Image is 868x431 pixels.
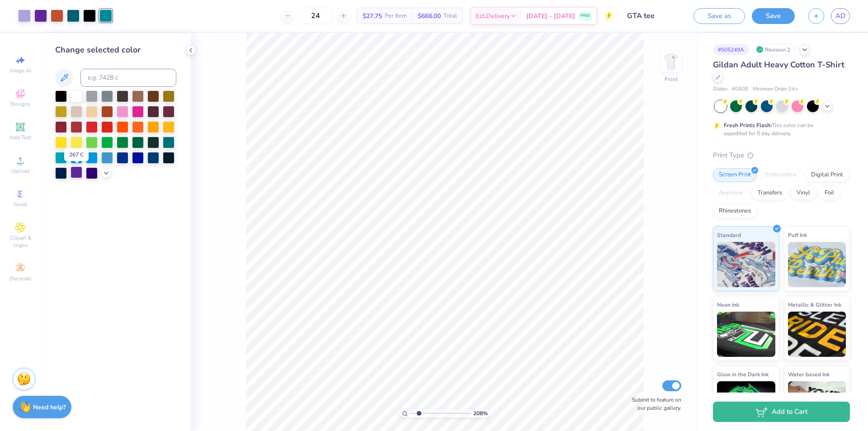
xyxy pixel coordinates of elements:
img: Glow in the Dark Ink [717,381,775,426]
input: Untitled Design [620,7,687,25]
img: Front [662,52,680,71]
span: Upload [11,167,29,175]
span: Est. Delivery [476,11,510,21]
div: Print Type [713,150,850,161]
span: [DATE] - [DATE] [526,11,575,21]
span: Image AI [10,67,31,74]
span: Standard [717,230,741,240]
span: Glow in the Dark Ink [717,369,769,379]
span: Puff Ink [788,230,807,240]
span: AD [835,11,845,21]
strong: Fresh Prints Flash: [724,122,772,129]
span: Neon Ink [717,300,739,309]
a: AD [831,8,850,24]
div: Rhinestones [713,204,757,218]
div: 267 C [64,148,89,161]
label: Submit to feature on our public gallery. [627,396,681,412]
button: Save [752,8,795,24]
input: e.g. 7428 c [80,69,176,87]
span: Water based Ink [788,369,830,379]
span: Minimum Order: 24 + [753,85,798,93]
span: Total [443,11,457,21]
strong: Need help? [33,403,66,412]
div: Applique [713,186,749,200]
input: – – [298,8,333,24]
div: Change selected color [55,44,176,56]
span: Gildan Adult Heavy Cotton T-Shirt [713,59,844,70]
img: Neon Ink [717,312,775,357]
span: Per Item [385,11,407,21]
div: Transfers [752,186,788,200]
span: 208 % [473,409,488,417]
div: Vinyl [791,186,816,200]
span: Metallic & Glitter Ink [788,300,841,309]
img: Puff Ink [788,242,846,287]
div: Revision 2 [754,44,795,55]
img: Metallic & Glitter Ink [788,312,846,357]
div: Foil [819,186,840,200]
div: Screen Print [713,168,757,182]
span: # G500 [732,85,748,93]
span: Decorate [9,275,31,282]
img: Standard [717,242,775,287]
span: $27.75 [363,11,382,21]
span: Designs [10,100,30,108]
button: Save as [693,8,745,24]
div: Front [665,75,678,83]
img: Water based Ink [788,381,846,426]
span: $666.00 [418,11,441,21]
span: FREE [580,13,590,19]
span: Gildan [713,85,727,93]
div: Embroidery [759,168,802,182]
span: Add Text [9,134,31,141]
span: Greek [14,201,28,208]
div: This color can be expedited for 5 day delivery. [724,121,835,137]
div: Digital Print [805,168,849,182]
div: # 505249A [713,44,749,55]
button: Add to Cart [713,402,850,422]
span: Clipart & logos [5,234,36,249]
